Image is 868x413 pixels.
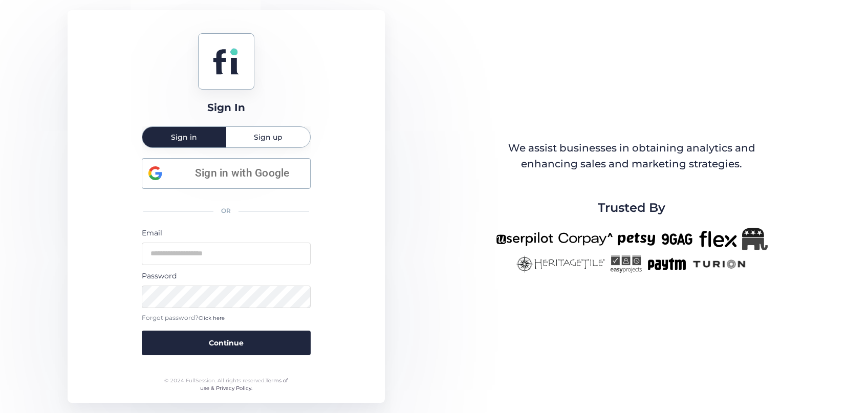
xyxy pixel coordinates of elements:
button: Continue [142,331,311,355]
img: corpay-new.png [558,228,613,250]
div: OR [142,200,311,222]
img: easyprojects-new.png [610,255,642,273]
span: Sign up [254,134,283,141]
img: 9gag-new.png [660,228,694,250]
div: We assist businesses in obtaining analytics and enhancing sales and marketing strategies. [496,140,767,172]
div: © 2024 FullSession. All rights reserved. [160,377,292,393]
div: Sign In [207,100,245,116]
span: Trusted By [598,198,665,218]
span: Sign in [171,134,197,141]
img: turion-new.png [691,255,747,273]
span: Continue [209,337,244,349]
span: Click here [199,315,225,321]
img: userpilot-new.png [496,228,553,250]
img: Republicanlogo-bw.png [742,228,768,250]
span: Sign in with Google [181,165,304,182]
div: Email [142,227,311,238]
img: petsy-new.png [618,228,655,250]
img: paytm-new.png [647,255,686,273]
div: Forgot password? [142,313,311,323]
img: heritagetile-new.png [516,255,605,273]
img: flex-new.png [699,228,737,250]
div: Password [142,270,311,281]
